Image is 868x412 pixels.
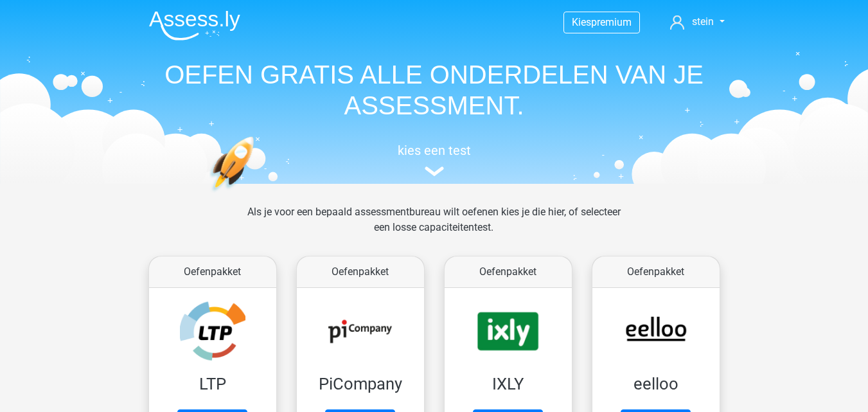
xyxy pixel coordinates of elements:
h1: OEFEN GRATIS ALLE ONDERDELEN VAN JE ASSESSMENT. [139,59,730,121]
span: Kies [572,16,591,28]
h5: kies een test [139,143,730,158]
a: Kiespremium [564,13,639,31]
a: stein [665,14,729,30]
img: oefenen [209,136,304,253]
span: premium [591,16,632,28]
span: stein [692,15,714,28]
a: kies een test [139,143,730,177]
div: Als je voor een bepaald assessmentbureau wilt oefenen kies je die hier, of selecteer een losse ca... [237,204,631,251]
img: assessment [425,166,444,176]
img: Assessly [149,10,240,40]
